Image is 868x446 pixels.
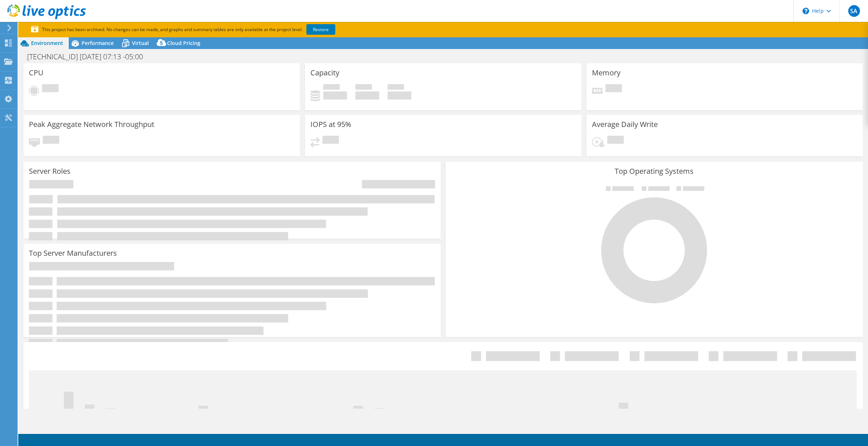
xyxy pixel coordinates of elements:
p: This project has been archived. No changes can be made, and graphs and summary tables are only av... [31,26,389,34]
span: Free [355,84,372,91]
h1: [TECHNICAL_ID] [DATE] 07:13 -05:00 [24,53,154,61]
h3: IOPS at 95% [310,120,351,128]
span: SA [848,5,860,17]
h3: Capacity [310,69,339,77]
span: Total [388,84,404,91]
span: Used [323,84,340,91]
h3: CPU [29,69,44,77]
h4: 0 GiB [355,91,379,100]
svg: \n [803,8,809,14]
h3: Memory [592,69,620,77]
h3: Top Operating Systems [451,167,857,175]
h3: Average Daily Write [592,120,658,128]
span: Cloud Pricing [167,40,200,46]
h4: 0 GiB [388,91,411,100]
span: Pending [42,84,59,94]
a: Restore [306,24,335,35]
span: Environment [31,40,63,46]
h4: 0 GiB [323,91,347,100]
h3: Top Server Manufacturers [29,249,117,257]
span: Pending [605,84,622,94]
span: Virtual [132,40,149,46]
h3: Peak Aggregate Network Throughput [29,120,154,128]
span: Pending [607,136,624,146]
span: Performance [82,40,114,46]
h3: Server Roles [29,167,71,175]
span: Pending [322,136,339,146]
span: Pending [43,136,59,146]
